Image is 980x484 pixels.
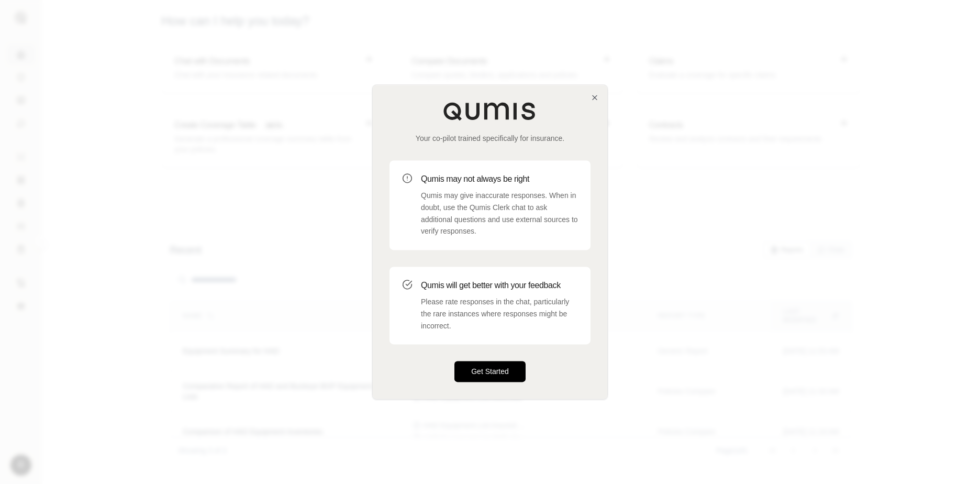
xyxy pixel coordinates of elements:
p: Please rate responses in the chat, particularly the rare instances where responses might be incor... [421,296,578,332]
button: Get Started [454,361,526,382]
p: Qumis may give inaccurate responses. When in doubt, use the Qumis Clerk chat to ask additional qu... [421,190,578,237]
h3: Qumis will get better with your feedback [421,279,578,292]
h3: Qumis may not always be right [421,173,578,185]
p: Your co-pilot trained specifically for insurance. [389,133,591,144]
img: Qumis Logo [443,102,537,120]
